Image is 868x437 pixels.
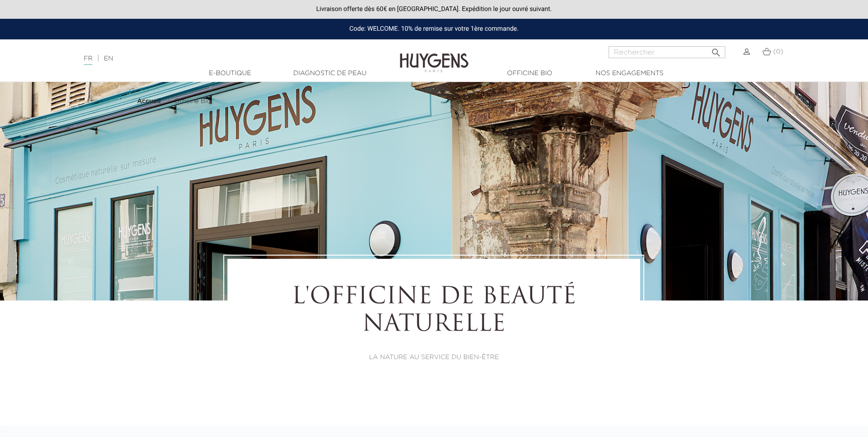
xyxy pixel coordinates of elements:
[174,98,211,104] span: Officine Bio
[708,44,724,56] button: 
[400,38,469,74] img: Huygens
[484,69,576,78] a: Officine Bio
[711,44,722,55] i: 
[253,284,615,339] h1: L'OFFICINE DE BEAUTÉ NATURELLE
[84,55,92,65] a: FR
[609,46,725,58] input: Rechercher
[284,69,376,78] a: Diagnostic de peau
[174,98,211,105] a: Officine Bio
[184,69,276,78] a: E-Boutique
[773,49,783,55] span: (0)
[137,98,161,104] strong: Accueil
[253,353,615,362] p: LA NATURE AU SERVICE DU BIEN-ÊTRE
[79,53,355,64] div: |
[584,69,675,78] a: Nos engagements
[104,55,113,62] a: EN
[137,98,163,105] a: Accueil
